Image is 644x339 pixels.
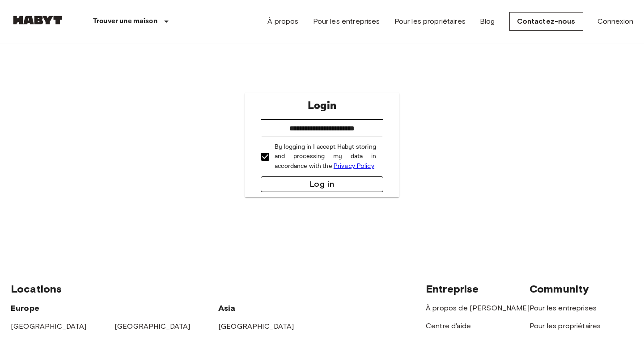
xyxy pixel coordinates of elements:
p: By logging in I accept Habyt storing and processing my data in accordance with the [275,142,376,171]
a: Connexion [597,16,633,27]
a: Centre d'aide [426,322,471,330]
a: Pour les propriétaires [530,322,601,330]
span: Entreprise [426,282,479,295]
a: À propos [267,16,298,27]
a: Privacy Policy [334,162,374,170]
a: Pour les propriétaires [394,16,466,27]
a: À propos de [PERSON_NAME] [426,304,530,312]
a: [GEOGRAPHIC_DATA] [11,322,87,331]
a: Contactez-nous [509,12,583,31]
button: Log in [261,176,383,192]
a: Pour les entreprises [313,16,380,27]
a: Pour les entreprises [530,304,597,312]
a: Blog [480,16,495,27]
span: Locations [11,282,62,295]
p: Trouver une maison [93,16,157,27]
span: Community [530,282,589,295]
a: [GEOGRAPHIC_DATA] [114,322,191,331]
img: Habyt [11,16,64,25]
span: Asia [218,303,236,313]
a: [GEOGRAPHIC_DATA] [218,322,294,331]
p: Login [308,98,336,114]
span: Europe [11,303,39,313]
